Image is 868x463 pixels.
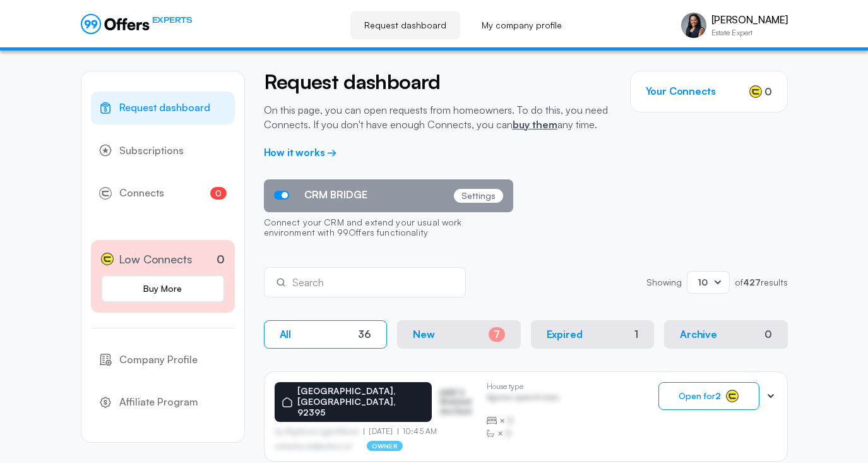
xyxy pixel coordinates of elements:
div: 36 [358,328,371,340]
p: asdfasdfasasfd@asdfasd.asf [275,442,352,450]
button: Open for2 [658,382,759,410]
button: Expired1 [531,320,655,349]
div: 1 [634,328,638,340]
a: Request dashboard [350,11,460,39]
span: 0 [764,84,772,99]
a: EXPERTS [81,14,193,34]
span: Company Profile [119,352,198,368]
span: Low Connects [119,250,193,268]
span: EXPERTS [152,14,193,26]
p: [DATE] [364,427,398,436]
p: Connect your CRM and extend your usual work environment with 99Offers functionality [264,212,513,245]
span: B [506,427,511,440]
h2: Request dashboard [264,71,611,93]
span: Request dashboard [119,100,210,116]
p: 10:45 AM [398,427,437,436]
p: Agrwsv qwervf oiuns [487,393,559,405]
a: buy them [513,118,557,131]
img: Vivienne Haroun [681,13,706,38]
span: 10 [698,277,708,287]
span: Affiliate Program [119,394,198,411]
p: House type [487,382,559,391]
strong: 427 [743,277,761,287]
button: All36 [264,320,388,349]
p: All [280,328,292,340]
p: by Afgdsrwe Ljgjkdfsbvas [275,427,364,436]
p: [PERSON_NAME] [711,14,788,26]
a: Connects0 [91,177,235,210]
a: My company profile [468,11,576,39]
div: 7 [489,327,505,342]
span: Connects [119,185,164,201]
h3: Your Connects [646,85,716,97]
span: CRM BRIDGE [304,189,367,201]
a: How it works → [264,146,338,159]
span: 0 [210,187,227,200]
a: Buy More [101,275,225,303]
strong: 2 [715,390,721,401]
p: Archive [680,328,717,340]
span: Open for [679,391,721,401]
p: ASDF S Sfasfdasfdas Dasd [439,388,476,416]
div: 0 [764,328,772,340]
a: Request dashboard [91,92,235,124]
p: 0 [217,251,225,268]
a: Affiliate Program [91,386,235,419]
p: of results [735,278,788,287]
a: Company Profile [91,344,235,376]
p: New [413,328,435,340]
p: Estate Expert [711,29,788,37]
p: Expired [547,328,583,340]
p: On this page, you can open requests from homeowners. To do this, you need Connects. If you don't ... [264,103,611,131]
div: × [487,427,559,440]
p: owner [367,441,403,451]
p: Settings [454,189,503,203]
div: × [487,414,559,427]
a: Subscriptions [91,135,235,167]
span: B [508,414,513,427]
button: Archive0 [664,320,788,349]
p: [GEOGRAPHIC_DATA], [GEOGRAPHIC_DATA], 92395 [297,386,425,418]
span: Subscriptions [119,143,184,159]
p: Showing [646,278,682,287]
button: New7 [397,320,521,349]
